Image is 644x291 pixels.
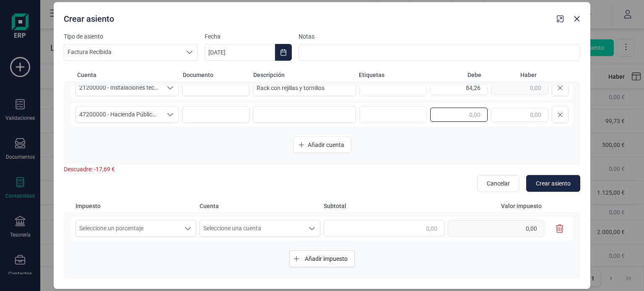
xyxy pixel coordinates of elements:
span: Impuesto [75,202,196,210]
input: 0,00 [324,220,444,237]
span: Seleccione una cuenta [200,221,304,237]
span: Añadir cuenta [308,141,344,149]
span: Añadir impuesto [305,255,348,263]
div: Seleccione una cuenta [162,107,178,123]
button: Crear asiento [526,175,580,192]
span: Cancelar [487,179,510,188]
label: Fecha [205,32,292,41]
span: Etiquetas [359,71,426,79]
span: 21200000 - Instalaciones técnicas [76,80,162,96]
span: 47200000 - Hacienda Pública, IVA soportado [76,107,162,123]
div: Seleccione una cuenta [162,80,178,96]
input: 0,00 [430,81,488,95]
input: 0,00 [430,108,488,122]
div: Crear asiento [60,10,553,25]
span: Descuadre: -17,69 € [64,166,115,173]
span: Factura Recibida [64,44,182,60]
div: Seleccione un porcentaje [180,221,196,237]
span: Seleccione un porcentaje [76,221,180,237]
div: Seleccione una cuenta [304,221,320,237]
button: Choose Date [275,44,292,61]
input: 0,00 [448,220,544,237]
button: Close [570,12,584,26]
button: Añadir cuenta [293,136,351,153]
span: Crear asiento [536,179,571,188]
input: 0,00 [491,81,548,95]
input: 0,00 [491,108,548,122]
label: Tipo de asiento [64,32,198,41]
span: Haber [485,71,537,79]
span: Cuenta [200,202,320,210]
span: Subtotal [324,202,444,210]
label: Notas [299,32,580,41]
button: Añadir impuesto [289,250,355,267]
span: Debe [429,71,481,79]
span: Cuenta [77,71,179,79]
button: Cancelar [477,175,519,192]
span: Documento [183,71,250,79]
span: Descripción [253,71,356,79]
span: Valor impuesto [448,202,550,210]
